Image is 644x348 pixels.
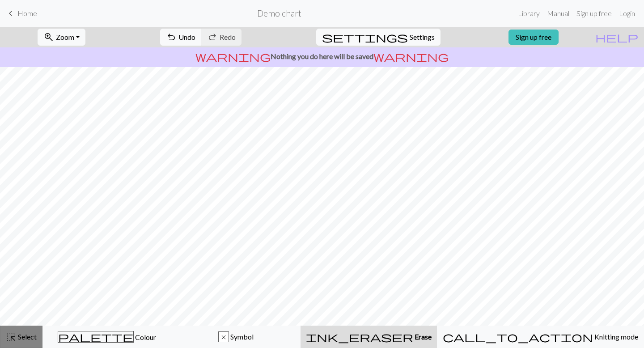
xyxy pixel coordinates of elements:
span: undo [166,31,177,43]
span: Undo [178,33,195,41]
a: Home [5,6,37,21]
button: SettingsSettings [316,29,441,46]
span: palette [58,331,133,343]
span: Settings [410,32,435,42]
span: Home [17,9,37,17]
button: Knitting mode [437,326,644,348]
span: settings [322,31,408,43]
span: Colour [134,333,156,341]
a: Manual [543,4,573,22]
button: x Symbol [172,326,301,348]
button: Zoom [38,29,85,46]
span: Symbol [229,332,254,341]
button: Erase [301,326,437,348]
span: Erase [413,332,432,341]
a: Library [514,4,543,22]
div: x [219,332,229,343]
a: Login [615,4,639,22]
i: Settings [322,32,408,42]
span: help [595,31,638,43]
span: keyboard_arrow_left [5,7,16,20]
span: warning [195,50,271,63]
span: Select [17,332,37,341]
a: Sign up free [508,30,559,45]
span: ink_eraser [306,331,413,343]
span: Knitting mode [593,332,638,341]
h2: Demo chart [257,8,301,18]
button: Colour [42,326,172,348]
span: zoom_in [43,31,54,43]
span: highlight_alt [6,331,17,343]
span: warning [373,50,449,63]
span: Zoom [56,33,74,41]
p: Nothing you do here will be saved [4,51,640,62]
a: Sign up free [573,4,615,22]
span: call_to_action [443,331,593,343]
button: Undo [160,29,202,46]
